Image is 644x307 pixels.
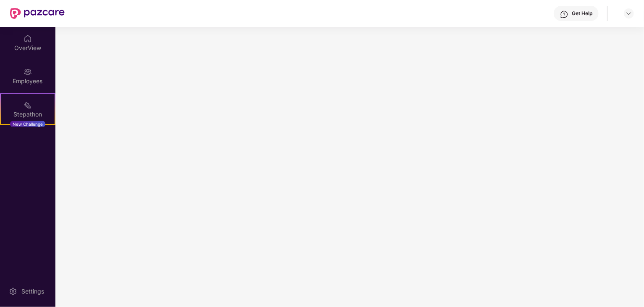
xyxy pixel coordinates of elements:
div: New Challenge [10,121,45,127]
img: svg+xml;base64,PHN2ZyB4bWxucz0iaHR0cDovL3d3dy53My5vcmcvMjAwMC9zdmciIHdpZHRoPSIyMSIgaGVpZ2h0PSIyMC... [24,101,32,109]
div: Get Help [572,10,592,17]
img: svg+xml;base64,PHN2ZyBpZD0iSG9tZSIgeG1sbnM9Imh0dHA6Ly93d3cudzMub3JnLzIwMDAvc3ZnIiB3aWR0aD0iMjAiIG... [24,34,32,43]
img: svg+xml;base64,PHN2ZyBpZD0iSGVscC0zMngzMiIgeG1sbnM9Imh0dHA6Ly93d3cudzMub3JnLzIwMDAvc3ZnIiB3aWR0aD... [560,10,568,19]
img: svg+xml;base64,PHN2ZyBpZD0iRHJvcGRvd24tMzJ4MzIiIHhtbG5zPSJodHRwOi8vd3d3LnczLm9yZy8yMDAwL3N2ZyIgd2... [626,10,632,17]
img: svg+xml;base64,PHN2ZyBpZD0iU2V0dGluZy0yMHgyMCIgeG1sbnM9Imh0dHA6Ly93d3cudzMub3JnLzIwMDAvc3ZnIiB3aW... [9,287,17,296]
img: svg+xml;base64,PHN2ZyBpZD0iRW1wbG95ZWVzIiB4bWxucz0iaHR0cDovL3d3dy53My5vcmcvMjAwMC9zdmciIHdpZHRoPS... [24,68,32,76]
img: New Pazcare Logo [10,8,65,19]
div: Settings [19,287,47,296]
div: Stepathon [1,110,55,119]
